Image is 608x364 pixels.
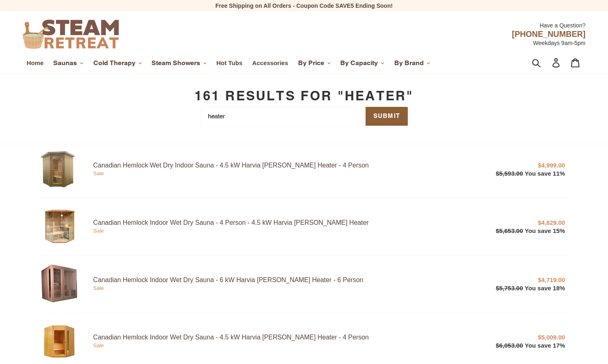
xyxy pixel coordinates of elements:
[23,58,47,68] a: Home
[40,88,568,103] h1: 161 results for "heater"
[252,59,288,67] span: Accessories
[147,57,211,69] button: Steam Showers
[27,59,43,67] span: Home
[53,59,77,67] span: Saunas
[200,107,366,126] input: Search
[248,58,292,68] a: Accessories
[512,29,585,38] span: [PHONE_NUMBER]
[217,59,243,67] span: Hot Tubs
[536,54,558,72] input: Search
[575,331,608,364] button: Live Chat
[212,58,247,68] a: Hot Tubs
[294,57,335,69] button: By Price
[23,20,119,49] img: Steam Retreat
[93,59,136,67] span: Cold Therapy
[336,57,389,69] button: By Capacity
[210,17,585,29] div: Have a Question?
[49,57,88,69] button: Saunas
[298,59,324,67] span: By Price
[390,57,434,69] button: By Brand
[89,57,146,69] button: Cold Therapy
[366,107,408,126] button: Submit
[151,59,200,67] span: Steam Showers
[394,59,424,67] span: By Brand
[340,59,378,67] span: By Capacity
[533,40,585,46] span: Weekdays 9am-5pm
